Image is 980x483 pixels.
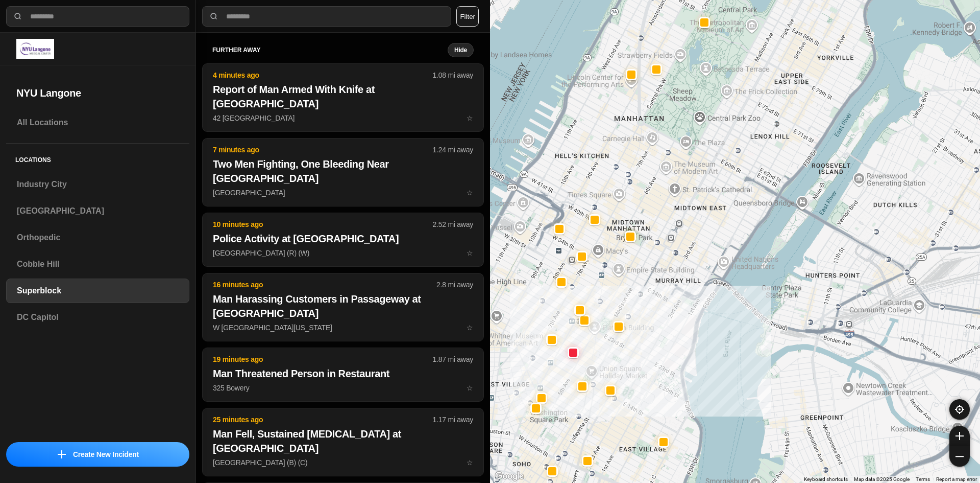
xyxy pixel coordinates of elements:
button: zoom-out [949,446,970,467]
img: zoom-in [955,432,964,440]
a: All Locations [6,110,189,135]
a: Superblock [6,279,189,303]
p: [GEOGRAPHIC_DATA] (R) (W) [213,248,473,258]
span: star [467,384,473,392]
p: 4 minutes ago [213,70,433,80]
img: zoom-out [955,452,964,461]
a: Report a map error [936,476,977,482]
button: Hide [448,43,474,57]
span: star [467,249,473,257]
p: 2.52 mi away [433,219,473,229]
button: iconCreate New Incident [6,442,189,467]
a: Open this area in Google Maps (opens a new window) [493,470,526,483]
img: search [13,11,23,21]
p: 325 Bowery [213,383,473,393]
button: 4 minutes ago1.08 mi awayReport of Man Armed With Knife at [GEOGRAPHIC_DATA]42 [GEOGRAPHIC_DATA]star [202,63,484,132]
h2: NYU Langone [16,86,179,100]
h5: further away [212,46,448,54]
h3: Industry City [17,178,179,191]
button: 19 minutes ago1.87 mi awayMan Threatened Person in Restaurant325 Bowerystar [202,348,484,402]
h2: Man Threatened Person in Restaurant [213,366,473,381]
button: zoom-in [949,426,970,446]
h3: All Locations [17,117,179,129]
a: 16 minutes ago2.8 mi awayMan Harassing Customers in Passageway at [GEOGRAPHIC_DATA]W [GEOGRAPHIC_... [202,323,484,332]
p: [GEOGRAPHIC_DATA] [213,188,473,198]
p: 42 [GEOGRAPHIC_DATA] [213,113,473,123]
a: [GEOGRAPHIC_DATA] [6,199,189,223]
a: 10 minutes ago2.52 mi awayPolice Activity at [GEOGRAPHIC_DATA][GEOGRAPHIC_DATA] (R) (W)star [202,248,484,257]
p: 10 minutes ago [213,219,433,229]
p: 2.8 mi away [436,280,473,290]
h2: Two Men Fighting, One Bleeding Near [GEOGRAPHIC_DATA] [213,157,473,186]
button: recenter [949,399,970,420]
p: 1.08 mi away [433,70,473,80]
button: 25 minutes ago1.17 mi awayMan Fell, Sustained [MEDICAL_DATA] at [GEOGRAPHIC_DATA][GEOGRAPHIC_DATA... [202,408,484,476]
span: star [467,189,473,197]
img: recenter [955,405,964,414]
p: 16 minutes ago [213,280,436,290]
p: [GEOGRAPHIC_DATA] (B) (C) [213,457,473,468]
p: W [GEOGRAPHIC_DATA][US_STATE] [213,323,473,333]
img: icon [58,450,66,458]
small: Hide [454,46,467,54]
img: Google [493,470,526,483]
a: Cobble Hill [6,252,189,277]
a: Terms [916,476,930,482]
h2: Police Activity at [GEOGRAPHIC_DATA] [213,232,473,246]
a: Industry City [6,172,189,197]
span: star [467,458,473,467]
button: 10 minutes ago2.52 mi awayPolice Activity at [GEOGRAPHIC_DATA][GEOGRAPHIC_DATA] (R) (W)star [202,213,484,267]
a: DC Capitol [6,305,189,330]
p: 25 minutes ago [213,415,433,425]
span: star [467,114,473,122]
a: Orthopedic [6,225,189,250]
a: 19 minutes ago1.87 mi awayMan Threatened Person in Restaurant325 Bowerystar [202,383,484,392]
p: Create New Incident [73,449,139,459]
h2: Man Fell, Sustained [MEDICAL_DATA] at [GEOGRAPHIC_DATA] [213,427,473,455]
button: 7 minutes ago1.24 mi awayTwo Men Fighting, One Bleeding Near [GEOGRAPHIC_DATA][GEOGRAPHIC_DATA]star [202,138,484,206]
a: 7 minutes ago1.24 mi awayTwo Men Fighting, One Bleeding Near [GEOGRAPHIC_DATA][GEOGRAPHIC_DATA]star [202,188,484,197]
a: 25 minutes ago1.17 mi awayMan Fell, Sustained [MEDICAL_DATA] at [GEOGRAPHIC_DATA][GEOGRAPHIC_DATA... [202,458,484,467]
p: 7 minutes ago [213,145,433,155]
h3: Cobble Hill [17,258,179,270]
h2: Report of Man Armed With Knife at [GEOGRAPHIC_DATA] [213,82,473,111]
button: Keyboard shortcuts [804,476,848,483]
img: logo [16,39,54,59]
h3: Superblock [17,285,179,297]
p: 1.17 mi away [433,415,473,425]
h3: DC Capitol [17,311,179,324]
p: 1.24 mi away [433,145,473,155]
h2: Man Harassing Customers in Passageway at [GEOGRAPHIC_DATA] [213,292,473,320]
a: 4 minutes ago1.08 mi awayReport of Man Armed With Knife at [GEOGRAPHIC_DATA]42 [GEOGRAPHIC_DATA]star [202,113,484,122]
p: 1.87 mi away [433,354,473,364]
img: search [209,11,219,21]
button: 16 minutes ago2.8 mi awayMan Harassing Customers in Passageway at [GEOGRAPHIC_DATA]W [GEOGRAPHIC_... [202,273,484,341]
h3: Orthopedic [17,232,179,244]
h3: [GEOGRAPHIC_DATA] [17,205,179,217]
h5: Locations [6,144,189,172]
span: Map data ©2025 Google [854,476,910,482]
button: Filter [456,6,479,27]
p: 19 minutes ago [213,354,433,364]
span: star [467,324,473,332]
